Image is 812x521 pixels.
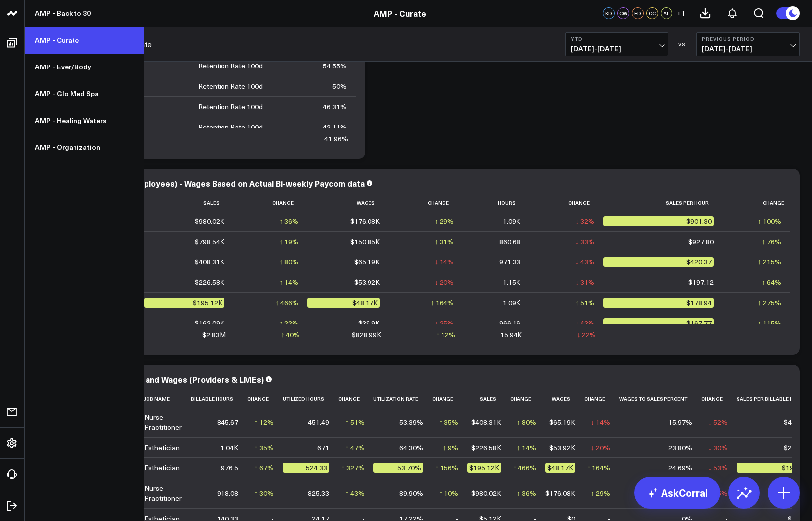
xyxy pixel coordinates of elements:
[758,298,781,308] div: ↑ 275%
[324,134,348,144] div: 41.96%
[499,237,520,247] div: 860.68
[701,391,737,407] th: Change
[784,443,809,453] div: $217.13
[352,330,381,340] div: $828.99K
[565,32,668,56] button: YTD[DATE]-[DATE]
[350,216,380,226] div: $176.08K
[345,417,365,427] div: ↑ 51%
[198,81,263,91] div: Retention Rate 100d
[435,277,454,287] div: ↓ 20%
[345,488,365,498] div: ↑ 43%
[247,391,283,407] th: Change
[471,417,501,427] div: $408.31K
[399,443,423,453] div: 64.30%
[279,318,298,328] div: ↑ 22%
[195,216,224,226] div: $980.02K
[198,102,263,112] div: Retention Rate 100d
[545,463,575,473] div: $48.17K
[144,391,191,407] th: Job Name
[45,374,264,385] div: Provider Utilization, Sales and Wages (Providers & LMEs)
[702,45,794,53] span: [DATE] - [DATE]
[549,443,575,453] div: $53.92K
[233,195,307,211] th: Change
[45,178,365,189] div: Provider Summary (All Employees) - Wages Based on Actual Bi-weekly Paycom data
[675,7,687,19] button: +1
[661,7,672,19] div: AL
[317,443,329,453] div: 671
[195,237,224,247] div: $798.54K
[646,7,658,19] div: CC
[221,443,238,453] div: 1.04K
[202,330,226,340] div: $2.83M
[668,443,692,453] div: 23.80%
[254,463,274,473] div: ↑ 67%
[503,277,520,287] div: 1.15K
[575,277,594,287] div: ↓ 31%
[517,443,536,453] div: ↑ 14%
[443,443,458,453] div: ↑ 9%
[283,391,338,407] th: Utilized Hours
[144,412,182,432] div: Nurse Practitioner
[431,298,454,308] div: ↑ 164%
[307,195,389,211] th: Wages
[332,81,347,91] div: 50%
[758,257,781,267] div: ↑ 215%
[723,195,790,211] th: Change
[217,488,238,498] div: 918.08
[603,257,713,267] div: $420.37
[591,488,610,498] div: ↑ 29%
[191,391,247,407] th: Billable Hours
[195,277,224,287] div: $226.58K
[591,443,610,453] div: ↓ 20%
[702,36,794,42] b: Previous Period
[708,463,728,473] div: ↓ 53%
[758,318,781,328] div: ↑ 115%
[221,463,238,473] div: 976.5
[435,216,454,226] div: ↑ 29%
[373,463,423,473] div: 53.70%
[279,237,298,247] div: ↑ 19%
[529,195,603,211] th: Change
[603,195,722,211] th: Sales Per Hour
[463,195,529,211] th: Hours
[467,463,501,473] div: $195.12K
[591,417,610,427] div: ↓ 14%
[677,10,685,17] span: + 1
[435,237,454,247] div: ↑ 31%
[399,417,423,427] div: 53.39%
[279,277,298,287] div: ↑ 14%
[435,463,458,473] div: ↑ 156%
[198,61,263,71] div: Retention Rate 100d
[354,257,380,267] div: $65.19K
[144,483,182,503] div: Nurse Practitioner
[279,257,298,267] div: ↑ 80%
[603,298,713,308] div: $178.94
[499,257,520,267] div: 971.33
[144,298,224,308] div: $195.12K
[517,488,536,498] div: ↑ 36%
[762,277,781,287] div: ↑ 64%
[25,134,144,161] a: AMP - Organization
[439,417,458,427] div: ↑ 35%
[144,443,180,453] div: Esthetician
[758,216,781,226] div: ↑ 100%
[435,257,454,267] div: ↓ 14%
[503,216,520,226] div: 1.09K
[737,463,809,473] div: $199.81
[708,443,728,453] div: ↓ 30%
[432,391,467,407] th: Change
[575,216,594,226] div: ↓ 32%
[354,277,380,287] div: $53.92K
[471,488,501,498] div: $980.02K
[374,8,426,19] a: AMP - Curate
[575,298,594,308] div: ↑ 51%
[195,318,224,328] div: $162.09K
[308,417,329,427] div: 451.49
[283,463,329,473] div: 524.33
[254,417,274,427] div: ↑ 12%
[350,237,380,247] div: $150.85K
[25,27,144,54] a: AMP - Curate
[275,298,298,308] div: ↑ 466%
[708,417,728,427] div: ↓ 52%
[323,102,347,112] div: 46.31%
